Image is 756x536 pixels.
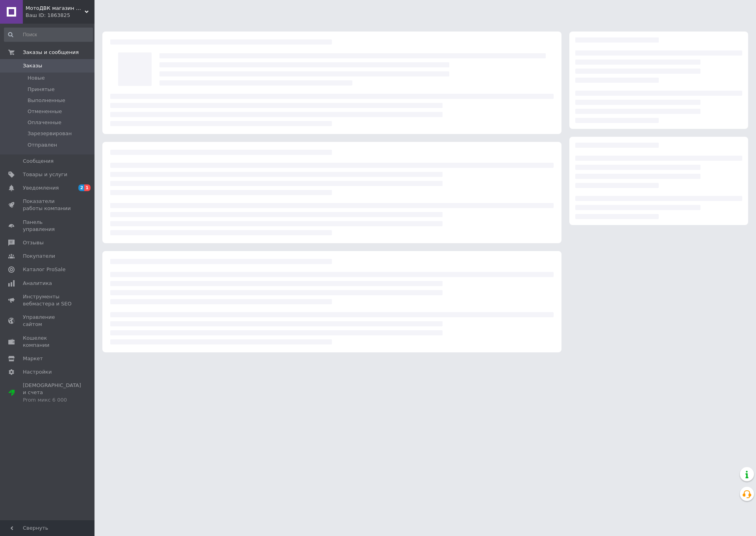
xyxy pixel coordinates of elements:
[23,280,52,287] span: Аналитика
[23,219,73,233] span: Панель управления
[78,184,85,191] span: 2
[28,108,62,115] span: Отмененные
[28,86,55,93] span: Принятые
[23,49,79,56] span: Заказы и сообщения
[23,171,67,178] span: Товары и услуги
[23,382,81,404] span: [DEMOGRAPHIC_DATA] и счета
[23,198,73,212] span: Показатели работы компании
[23,184,59,192] span: Уведомления
[23,314,73,328] span: Управление сайтом
[23,293,73,307] span: Инструменты вебмастера и SEO
[26,12,94,19] div: Ваш ID: 1863825
[28,141,57,149] span: Отправлен
[4,28,93,42] input: Поиск
[28,74,45,82] span: Новые
[23,62,42,69] span: Заказы
[23,335,73,349] span: Кошелек компании
[23,368,52,376] span: Настройки
[23,253,55,260] span: Покупатели
[23,266,65,273] span: Каталог ProSale
[26,5,85,12] span: МотоДВК магазин мотозапчастей и экипировки.
[23,396,81,404] div: Prom микс 6 000
[28,97,65,104] span: Выполненные
[23,355,43,362] span: Маркет
[28,119,61,126] span: Оплаченные
[84,184,91,191] span: 1
[28,130,72,137] span: Зарезервирован
[23,239,44,246] span: Отзывы
[23,158,54,165] span: Сообщения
